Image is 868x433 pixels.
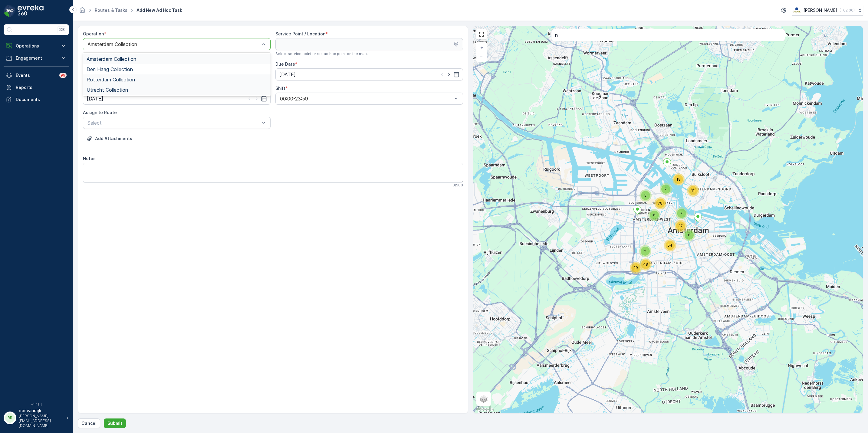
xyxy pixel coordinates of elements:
input: dd/mm/yyyy [275,68,463,80]
div: 78 [654,197,666,209]
div: 18 [672,173,685,185]
span: 18 [676,177,681,182]
p: ( +02:00 ) [840,8,855,13]
p: Events [16,72,56,78]
a: Homepage [79,9,86,14]
p: 99 [61,73,65,78]
span: 48 [643,262,648,267]
a: Events99 [4,69,69,81]
span: Utrecht Collection [87,87,128,93]
a: Open this area in Google Maps (opens a new window) [475,405,495,413]
input: dd/mm/yyyy [83,93,271,105]
span: Rotterdam Collection [87,77,135,82]
img: logo [4,5,16,17]
span: − [480,54,483,59]
a: Documents [4,93,69,106]
button: Engagement [4,52,69,64]
a: Routes & Tasks [95,8,127,13]
a: Zoom In [477,43,486,52]
span: v 1.48.1 [4,403,69,406]
label: Assign to Route [83,110,117,115]
p: Cancel [81,420,97,426]
button: Cancel [78,418,100,428]
p: 0 / 500 [452,183,463,188]
div: 54 [664,239,676,251]
p: riesvandijk [19,408,64,414]
p: Engagement [16,55,57,61]
span: 8 [688,233,690,237]
div: 29 [630,262,642,274]
img: basis-logo_rgb2x.png [792,7,801,14]
input: Search address or service points [551,29,785,41]
p: Submit [107,420,122,426]
span: 5 [644,193,646,198]
div: 8 [683,229,695,241]
label: Notes [83,156,96,161]
label: Operation [83,31,104,36]
img: logo_dark-DEwI_e13.png [18,5,44,17]
div: 6 [648,209,660,221]
span: 7 [680,211,682,215]
span: 7 [665,187,667,191]
span: + [480,45,483,50]
p: ⌘B [59,27,65,32]
button: RRriesvandijk[PERSON_NAME][EMAIL_ADDRESS][DOMAIN_NAME] [4,408,69,428]
span: Add New Ad Hoc Task [135,7,183,13]
span: 6 [653,213,656,217]
label: Service Point / Location [275,31,325,36]
span: Amsterdam Collection [87,56,136,62]
span: Den Haag Collection [87,67,133,72]
p: Add Attachments [95,136,132,142]
p: Documents [16,97,67,103]
a: Reports [4,81,69,93]
span: 54 [668,243,672,248]
p: Select [87,119,260,126]
p: Reports [16,84,67,90]
div: RR [5,413,15,423]
a: Zoom Out [477,52,486,61]
p: [PERSON_NAME] [804,7,837,13]
span: 29 [633,265,638,270]
span: Select service point or set ad hoc point on the map. [275,51,368,56]
div: 37 [675,220,687,232]
button: Submit [104,418,126,428]
div: 2 [639,245,651,257]
div: 7 [660,183,672,195]
button: [PERSON_NAME](+02:00) [792,5,863,16]
div: 7 [676,207,688,219]
a: Layers [477,392,490,405]
span: 37 [678,224,683,228]
div: 5 [639,189,652,202]
div: 11 [687,185,699,197]
span: 78 [658,201,663,205]
span: 11 [691,188,695,193]
button: Operations [4,40,69,52]
button: Upload File [83,134,136,143]
span: 2 [644,249,646,253]
div: 48 [639,258,652,271]
p: [PERSON_NAME][EMAIL_ADDRESS][DOMAIN_NAME] [19,414,64,428]
label: Shift [275,86,285,91]
p: Operations [16,43,57,49]
a: View Fullscreen [477,30,486,39]
label: Due Date [275,61,295,67]
img: Google [475,405,495,413]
